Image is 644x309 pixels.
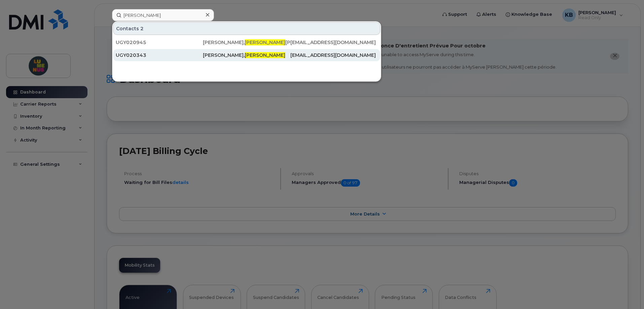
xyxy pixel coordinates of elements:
[245,39,285,45] span: [PERSON_NAME]
[245,52,285,58] span: [PERSON_NAME]
[140,25,144,32] span: 2
[113,49,380,61] a: UGY020343[PERSON_NAME],[PERSON_NAME][EMAIL_ADDRESS][DOMAIN_NAME]
[203,39,290,46] div: [PERSON_NAME], [PERSON_NAME]
[113,22,380,35] div: Contacts
[290,52,378,59] div: [EMAIL_ADDRESS][DOMAIN_NAME]
[116,52,203,59] div: UGY020343
[203,52,290,59] div: [PERSON_NAME],
[116,39,203,46] div: UGY020945
[290,39,378,46] div: [EMAIL_ADDRESS][DOMAIN_NAME]
[113,36,380,48] a: UGY020945[PERSON_NAME],[PERSON_NAME][PERSON_NAME][EMAIL_ADDRESS][DOMAIN_NAME]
